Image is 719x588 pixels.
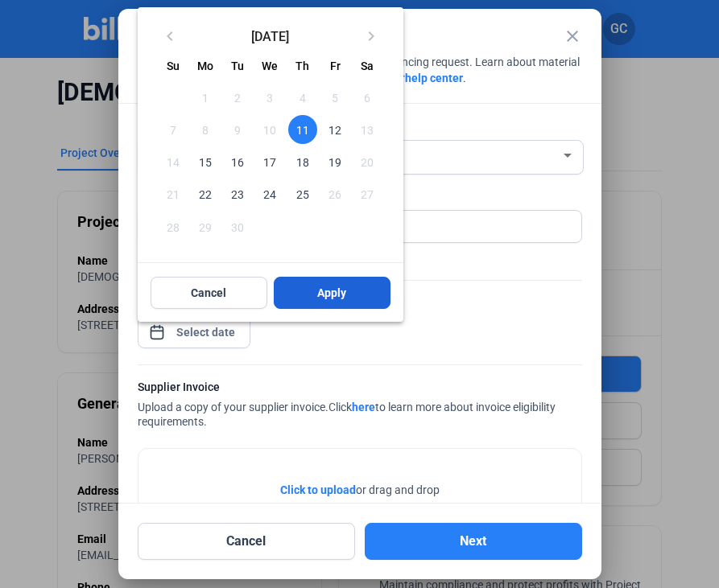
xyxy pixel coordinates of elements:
[159,147,188,176] span: 14
[189,146,221,178] button: September 15, 2025
[287,81,319,113] button: September 4, 2025
[254,178,286,210] button: September 24, 2025
[221,113,254,146] button: September 9, 2025
[223,115,252,144] span: 9
[255,115,284,144] span: 10
[353,115,382,144] span: 13
[319,113,351,146] button: September 12, 2025
[320,83,349,112] span: 5
[274,277,390,309] button: Apply
[189,178,221,210] button: September 22, 2025
[223,212,252,241] span: 30
[191,212,220,241] span: 29
[189,211,221,243] button: September 29, 2025
[157,211,189,243] button: September 28, 2025
[223,179,252,208] span: 23
[255,147,284,176] span: 17
[191,147,220,176] span: 15
[351,113,383,146] button: September 13, 2025
[186,29,355,42] span: [DATE]
[362,27,381,46] mat-icon: keyboard_arrow_right
[254,113,286,146] button: September 10, 2025
[254,146,286,178] button: September 17, 2025
[189,113,221,146] button: September 8, 2025
[319,178,351,210] button: September 26, 2025
[351,81,383,113] button: September 6, 2025
[191,115,220,144] span: 8
[288,147,317,176] span: 18
[353,83,382,112] span: 6
[221,146,254,178] button: September 16, 2025
[351,178,383,210] button: September 27, 2025
[262,60,278,72] span: We
[223,147,252,176] span: 16
[361,60,374,72] span: Sa
[255,83,284,112] span: 3
[167,60,180,72] span: Su
[191,285,226,301] span: Cancel
[159,115,188,144] span: 7
[255,179,284,208] span: 24
[287,178,319,210] button: September 25, 2025
[330,60,341,72] span: Fr
[319,146,351,178] button: September 19, 2025
[319,81,351,113] button: September 5, 2025
[287,113,319,146] button: September 11, 2025
[288,83,317,112] span: 4
[191,179,220,208] span: 22
[221,178,254,210] button: September 23, 2025
[295,60,309,72] span: Th
[320,115,349,144] span: 12
[320,147,349,176] span: 19
[223,83,252,112] span: 2
[317,285,346,301] span: Apply
[351,146,383,178] button: September 20, 2025
[160,27,180,46] mat-icon: keyboard_arrow_left
[353,179,382,208] span: 27
[189,81,221,113] button: September 1, 2025
[254,81,286,113] button: September 3, 2025
[221,81,254,113] button: September 2, 2025
[231,60,244,72] span: Tu
[159,212,188,241] span: 28
[151,277,267,309] button: Cancel
[159,179,188,208] span: 21
[320,179,349,208] span: 26
[197,60,213,72] span: Mo
[157,178,189,210] button: September 21, 2025
[353,147,382,176] span: 20
[288,179,317,208] span: 25
[157,113,189,146] button: September 7, 2025
[288,115,317,144] span: 11
[287,146,319,178] button: September 18, 2025
[221,211,254,243] button: September 30, 2025
[157,146,189,178] button: September 14, 2025
[191,83,220,112] span: 1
